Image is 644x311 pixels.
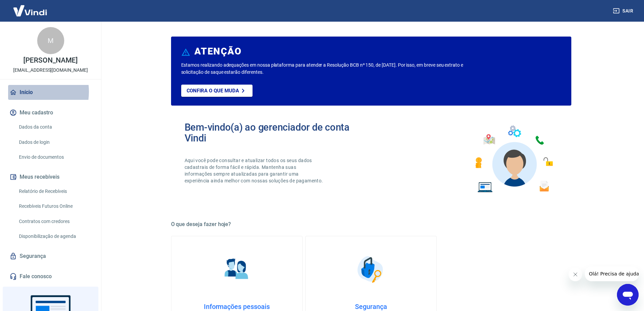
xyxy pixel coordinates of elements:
[4,5,57,10] span: Olá! Precisa de ajuda?
[612,5,636,17] button: Sair
[16,135,93,149] a: Dados de login
[181,85,253,97] a: Confira o que muda
[8,105,93,120] button: Meu cadastro
[194,48,241,55] h6: ATENÇÃO
[16,215,93,228] a: Contratos com credores
[181,62,485,76] p: Estamos realizando adequações em nossa plataforma para atender a Resolução BCB nº 150, de [DATE]....
[8,269,93,284] a: Fale conosco
[16,120,93,134] a: Dados da conta
[16,184,93,198] a: Relatório de Recebíveis
[220,252,254,286] img: Informações pessoais
[8,249,93,264] a: Segurança
[8,85,93,100] a: Início
[13,67,88,74] p: [EMAIL_ADDRESS][DOMAIN_NAME]
[171,221,571,228] h5: O que deseja fazer hoje?
[182,303,291,311] h4: Informações pessoais
[8,170,93,184] button: Meus recebíveis
[354,252,388,286] img: Segurança
[23,57,77,64] p: [PERSON_NAME]
[37,27,64,54] div: M
[585,266,639,281] iframe: Mensagem da empresa
[16,150,93,164] a: Envio de documentos
[569,268,582,281] iframe: Fechar mensagem
[16,229,93,243] a: Disponibilização de agenda
[16,199,93,213] a: Recebíveis Futuros Online
[8,0,52,21] img: Vindi
[316,303,426,311] h4: Segurança
[185,157,325,184] p: Aqui você pode consultar e atualizar todos os seus dados cadastrais de forma fácil e rápida. Mant...
[617,284,639,306] iframe: Botão para abrir a janela de mensagens
[185,122,371,143] h2: Bem-vindo(a) ao gerenciador de conta Vindi
[469,122,558,197] img: Imagem de um avatar masculino com diversos icones exemplificando as funcionalidades do gerenciado...
[187,88,239,94] p: Confira o que muda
